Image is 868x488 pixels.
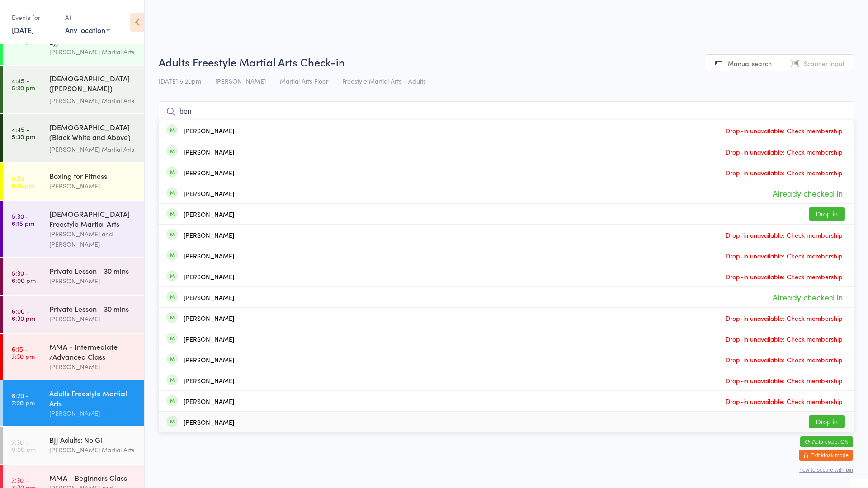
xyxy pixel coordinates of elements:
div: [DEMOGRAPHIC_DATA] ([PERSON_NAME]) Freestyle Martial Arts [49,73,137,95]
div: Private Lesson - 30 mins [49,304,137,314]
button: Drop in [809,207,845,221]
time: 7:30 - 9:00 pm [12,438,36,453]
button: Exit kiosk mode [799,450,853,461]
span: Drop-in unavailable: Check membership [723,311,845,325]
div: [PERSON_NAME] Martial Arts [49,95,137,106]
span: Drop-in unavailable: Check membership [723,145,845,159]
span: Manual search [728,59,772,68]
time: 4:45 - 5:30 pm [12,77,35,91]
div: [PERSON_NAME] Martial Arts [49,144,137,155]
input: Search [159,101,854,122]
a: 5:30 -6:00 pmPrivate Lesson - 30 mins[PERSON_NAME] [3,258,144,295]
time: 5:30 - 6:00 pm [12,269,36,284]
div: BJJ Adults: No Gi [49,435,137,445]
div: [PERSON_NAME] [184,252,234,259]
a: 4:45 -5:30 pm[DEMOGRAPHIC_DATA] ([PERSON_NAME]) Freestyle Martial Arts[PERSON_NAME] Martial Arts [3,66,144,113]
div: [DEMOGRAPHIC_DATA] (Black White and Above) Freestyle Martial ... [49,122,137,144]
span: Already checked in [770,289,845,305]
button: Drop in [809,415,845,428]
div: [PERSON_NAME] [184,418,234,426]
div: MMA - Beginners Class [49,473,137,483]
div: [PERSON_NAME] [184,377,234,384]
button: Auto-cycle: ON [800,436,853,447]
div: [PERSON_NAME] [184,335,234,343]
a: 5:30 -6:15 pmBoxing for Fitness[PERSON_NAME] [3,163,144,200]
div: Any location [65,25,110,35]
span: [DATE] 6:20pm [159,76,201,85]
span: Drop-in unavailable: Check membership [723,394,845,408]
span: Drop-in unavailable: Check membership [723,374,845,387]
div: At [65,10,110,25]
div: [PERSON_NAME] [49,408,137,418]
div: [PERSON_NAME] [184,294,234,301]
span: Drop-in unavailable: Check membership [723,332,845,346]
span: Martial Arts Floor [280,76,328,85]
div: [PERSON_NAME] and [PERSON_NAME] [49,229,137,249]
div: Events for [12,10,56,25]
div: [DEMOGRAPHIC_DATA] Freestyle Martial Arts [49,209,137,229]
time: 6:15 - 7:30 pm [12,345,35,360]
div: [PERSON_NAME] Martial Arts [49,47,137,57]
span: Freestyle Martial Arts - Adults [342,76,426,85]
a: 6:00 -6:30 pmPrivate Lesson - 30 mins[PERSON_NAME] [3,296,144,333]
a: 6:15 -7:30 pmMMA - Intermediate /Advanced Class[PERSON_NAME] [3,334,144,380]
div: [PERSON_NAME] [49,314,137,324]
a: 7:30 -9:00 pmBJJ Adults: No Gi[PERSON_NAME] Martial Arts [3,427,144,464]
a: [DATE] [12,25,34,35]
span: Drop-in unavailable: Check membership [723,249,845,263]
div: [PERSON_NAME] [184,356,234,363]
a: 4:45 -5:30 pm[DEMOGRAPHIC_DATA] (Black White and Above) Freestyle Martial ...[PERSON_NAME] Martia... [3,114,144,162]
div: [PERSON_NAME] [49,276,137,286]
span: Drop-in unavailable: Check membership [723,124,845,137]
div: [PERSON_NAME] [49,361,137,372]
div: [PERSON_NAME] [184,273,234,280]
div: [PERSON_NAME] [184,169,234,176]
div: [PERSON_NAME] [184,231,234,239]
div: [PERSON_NAME] [184,190,234,197]
span: Drop-in unavailable: Check membership [723,353,845,366]
div: [PERSON_NAME] Martial Arts [49,445,137,455]
div: [PERSON_NAME] [184,398,234,405]
span: [PERSON_NAME] [215,76,266,85]
time: 4:45 - 5:30 pm [12,126,35,140]
div: Private Lesson - 30 mins [49,266,137,276]
span: Drop-in unavailable: Check membership [723,228,845,242]
time: 5:30 - 6:15 pm [12,212,34,227]
time: 5:30 - 6:15 pm [12,174,34,189]
div: [PERSON_NAME] [184,127,234,134]
span: Drop-in unavailable: Check membership [723,166,845,179]
a: 5:30 -6:15 pm[DEMOGRAPHIC_DATA] Freestyle Martial Arts[PERSON_NAME] and [PERSON_NAME] [3,201,144,257]
span: Drop-in unavailable: Check membership [723,270,845,283]
span: Scanner input [804,59,844,68]
div: MMA - Intermediate /Advanced Class [49,342,137,361]
div: Boxing for Fitness [49,171,137,181]
button: how to secure with pin [799,467,853,473]
span: Already checked in [770,185,845,201]
div: [PERSON_NAME] [184,211,234,218]
time: 6:00 - 6:30 pm [12,307,35,322]
time: 6:20 - 7:20 pm [12,392,35,406]
div: [PERSON_NAME] [184,148,234,155]
div: Adults Freestyle Martial Arts [49,388,137,408]
h2: Adults Freestyle Martial Arts Check-in [159,54,854,69]
div: [PERSON_NAME] [49,181,137,191]
div: [PERSON_NAME] [184,314,234,322]
a: 6:20 -7:20 pmAdults Freestyle Martial Arts[PERSON_NAME] [3,380,144,426]
time: 4:45 - 5:30 pm [12,30,35,45]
